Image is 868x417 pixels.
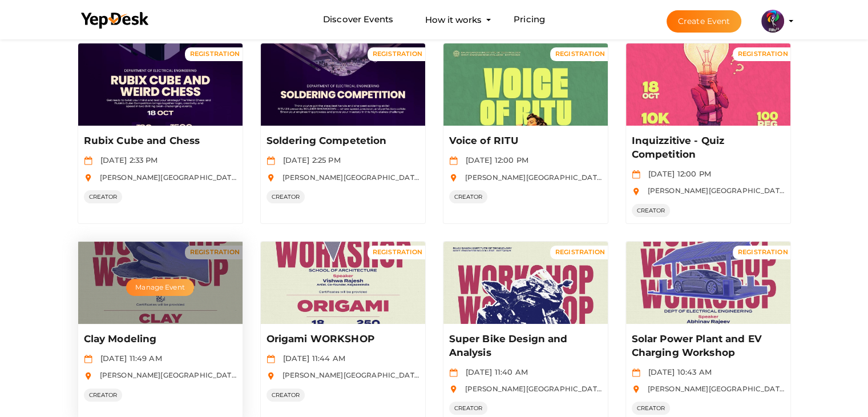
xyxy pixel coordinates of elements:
img: location.svg [632,385,640,394]
span: CREATOR [267,190,305,203]
span: [DATE] 2:25 PM [277,155,341,165]
img: calendar.svg [632,170,640,179]
img: calendar.svg [449,157,458,165]
span: [PERSON_NAME][GEOGRAPHIC_DATA], [GEOGRAPHIC_DATA], [GEOGRAPHIC_DATA], [GEOGRAPHIC_DATA], [GEOGRAP... [277,173,750,182]
span: CREATOR [632,402,671,415]
span: CREATOR [449,402,488,415]
span: CREATOR [632,204,671,217]
img: location.svg [449,385,458,394]
p: Soldering Competetion [267,134,417,148]
img: calendar.svg [84,355,92,363]
span: [DATE] 11:44 AM [277,354,345,363]
span: [PERSON_NAME][GEOGRAPHIC_DATA], [GEOGRAPHIC_DATA], [GEOGRAPHIC_DATA], [GEOGRAPHIC_DATA], [GEOGRAP... [94,371,567,379]
button: Manage Event [126,279,193,296]
p: Super Bike Design and Analysis [449,332,599,360]
span: [PERSON_NAME][GEOGRAPHIC_DATA], [GEOGRAPHIC_DATA], [GEOGRAPHIC_DATA], [GEOGRAPHIC_DATA], [GEOGRAP... [94,173,567,182]
span: CREATOR [267,388,305,402]
button: Create Event [667,10,742,33]
span: [DATE] 11:49 AM [95,354,162,363]
img: location.svg [449,174,458,182]
button: How it works [422,9,485,30]
img: calendar.svg [449,368,458,377]
span: [DATE] 12:00 PM [460,155,528,165]
img: location.svg [84,174,92,182]
a: Pricing [514,9,545,30]
img: calendar.svg [267,355,275,363]
img: location.svg [84,372,92,380]
p: Clay Modeling [84,332,234,346]
img: calendar.svg [84,157,92,165]
p: Solar Power Plant and EV Charging Workshop [632,332,782,360]
img: calendar.svg [267,157,275,165]
p: Inquizzitive - Quiz Competition [632,134,782,162]
span: CREATOR [449,190,488,203]
img: location.svg [267,372,275,380]
p: Origami WORKSHOP [267,332,417,346]
span: [DATE] 2:33 PM [95,155,158,165]
span: [DATE] 10:43 AM [643,367,712,376]
span: [DATE] 12:00 PM [643,169,711,178]
p: Rubix Cube and Chess [84,134,234,148]
a: Discover Events [323,9,393,30]
span: CREATOR [84,388,123,402]
img: calendar.svg [632,368,640,377]
span: [DATE] 11:40 AM [460,367,528,376]
img: location.svg [632,187,640,196]
img: 5BK8ZL5P_small.png [761,10,784,33]
span: [PERSON_NAME][GEOGRAPHIC_DATA], [GEOGRAPHIC_DATA], [GEOGRAPHIC_DATA], [GEOGRAPHIC_DATA], [GEOGRAP... [277,371,750,379]
p: Voice of RITU [449,134,599,148]
span: CREATOR [84,190,123,203]
img: location.svg [267,174,275,182]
